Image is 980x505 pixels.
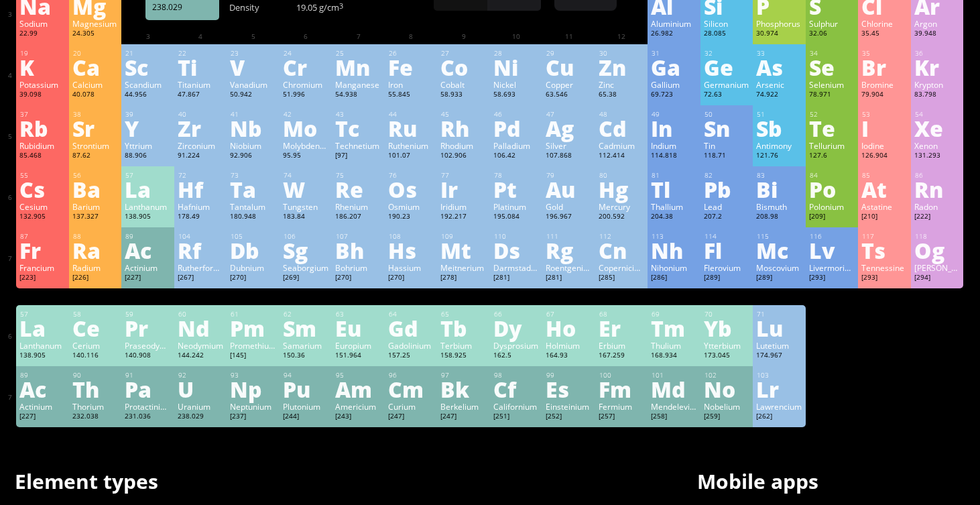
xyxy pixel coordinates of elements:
div: 208.98 [756,212,802,223]
div: 186.207 [335,212,381,223]
div: Hs [388,239,434,261]
div: 30 [599,49,645,58]
div: 43 [336,110,381,119]
div: I [861,117,908,139]
div: Argon [914,18,961,29]
div: Arsenic [756,79,802,90]
div: 29 [546,49,592,58]
div: Pb [704,178,750,200]
div: 48 [599,110,645,119]
div: Zirconium [178,140,224,151]
div: Tungsten [283,201,329,212]
div: Rhenium [335,201,381,212]
div: 74 [284,171,329,180]
div: Vanadium [230,79,276,90]
div: Y [125,117,171,139]
div: 54.938 [335,90,381,101]
div: 21 [125,49,171,58]
div: 80 [599,171,645,180]
div: 126.904 [861,151,908,162]
div: Os [388,178,434,200]
div: 40 [178,110,224,119]
div: 107.868 [546,151,592,162]
div: 51 [757,110,802,119]
div: Strontium [72,140,119,151]
div: Silicon [704,18,750,29]
div: 113 [652,232,697,241]
div: Titanium [178,79,224,90]
div: 196.967 [546,212,592,223]
div: 52 [810,110,855,119]
div: 42 [284,110,329,119]
div: 118 [915,232,961,241]
div: 91.224 [178,151,224,162]
div: Nickel [493,79,540,90]
div: Potassium [19,79,66,90]
div: Silver [546,140,592,151]
div: Rubidium [19,140,66,151]
div: 19.05 g/cm [296,1,363,13]
div: Ba [72,178,119,200]
div: Te [809,117,855,139]
div: W [283,178,329,200]
div: Sc [125,56,171,78]
div: Cadmium [599,140,645,151]
div: [226] [72,273,119,284]
div: Sb [756,117,802,139]
div: Gallium [651,79,697,90]
div: Zinc [599,79,645,90]
sup: 3 [339,1,343,11]
div: Ni [493,56,540,78]
div: 95.95 [283,151,329,162]
div: [223] [19,273,66,284]
div: 87 [20,232,66,241]
div: 38 [73,110,119,119]
div: 31 [652,49,697,58]
div: 192.217 [440,212,487,223]
div: 37 [20,110,66,119]
div: Moscovium [756,262,802,273]
div: 39.098 [19,90,66,101]
div: 36 [915,49,961,58]
div: Ds [493,239,540,261]
div: 47.867 [178,90,224,101]
div: Ra [72,239,119,261]
div: 24.305 [72,29,119,40]
div: Molybdenum [283,140,329,151]
div: 81 [652,171,697,180]
div: 78.971 [809,90,855,101]
div: 74.922 [756,90,802,101]
div: 69.723 [651,90,697,101]
div: 112 [599,232,645,241]
div: Sn [704,117,750,139]
div: 108 [389,232,434,241]
div: Au [546,178,592,200]
div: In [651,117,697,139]
div: 50 [705,110,750,119]
div: 32.06 [809,29,855,40]
div: Ir [440,178,487,200]
div: 53 [862,110,908,119]
div: 87.62 [72,151,119,162]
div: 27 [441,49,487,58]
div: Yttrium [125,140,171,151]
div: Ts [861,239,908,261]
div: 92.906 [230,151,276,162]
div: Lv [809,239,855,261]
div: 28 [494,49,540,58]
div: 76 [389,171,434,180]
div: 24 [284,49,329,58]
div: Radon [914,201,961,212]
div: Cd [599,117,645,139]
div: 132.905 [19,212,66,223]
div: 84 [810,171,855,180]
div: Mc [756,239,802,261]
div: Niobium [230,140,276,151]
div: 35 [862,49,908,58]
div: Kr [914,56,961,78]
div: 63.546 [546,90,592,101]
div: 19 [20,49,66,58]
div: Phosphorus [756,18,802,29]
div: 238.029 [152,1,212,12]
div: Mn [335,56,381,78]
